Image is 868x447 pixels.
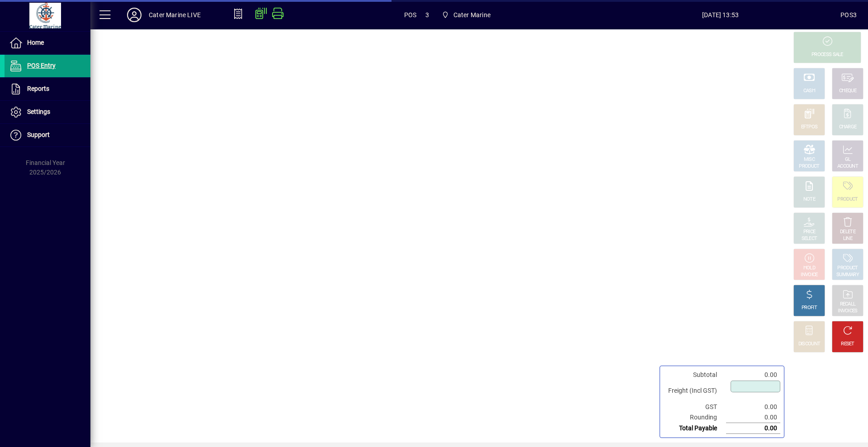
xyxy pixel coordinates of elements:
div: RESET [841,341,854,348]
span: 3 [425,8,429,22]
div: PRODUCT [837,196,858,203]
a: Settings [5,101,90,123]
div: NOTE [803,196,815,203]
span: [DATE] 13:53 [600,8,840,22]
div: PRODUCT [837,265,858,272]
span: Cater Marine [453,8,491,22]
div: POS3 [840,8,857,22]
div: MISC [804,156,815,163]
div: LINE [843,235,852,242]
div: PRICE [803,229,816,235]
span: Settings [27,108,50,115]
div: DELETE [840,229,855,235]
td: 0.00 [726,423,780,434]
div: CHEQUE [839,88,856,94]
span: POS Entry [27,62,56,69]
div: SELECT [802,235,817,242]
span: POS [404,8,417,22]
button: Profile [120,7,149,23]
div: INVOICE [801,272,817,278]
a: Reports [5,78,90,100]
div: SUMMARY [836,272,859,278]
td: 0.00 [726,402,780,412]
td: Freight (Incl GST) [664,380,726,402]
td: Rounding [664,412,726,423]
div: ACCOUNT [837,163,858,170]
div: GL [845,156,851,163]
div: PROFIT [802,305,817,311]
td: 0.00 [726,370,780,380]
td: GST [664,402,726,412]
span: Cater Marine [438,7,494,23]
a: Support [5,124,90,146]
span: Reports [27,85,49,92]
div: PRODUCT [799,163,819,170]
div: DISCOUNT [798,341,820,348]
div: Cater Marine LIVE [149,8,201,22]
td: Total Payable [664,423,726,434]
div: INVOICES [838,308,857,315]
div: CHARGE [839,124,857,131]
td: 0.00 [726,412,780,423]
div: RECALL [840,301,856,308]
td: Subtotal [664,370,726,380]
span: Home [27,39,44,46]
div: EFTPOS [801,124,818,131]
div: PROCESS SALE [811,52,843,58]
div: CASH [803,88,815,94]
a: Home [5,32,90,54]
span: Support [27,131,50,138]
div: HOLD [803,265,815,272]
